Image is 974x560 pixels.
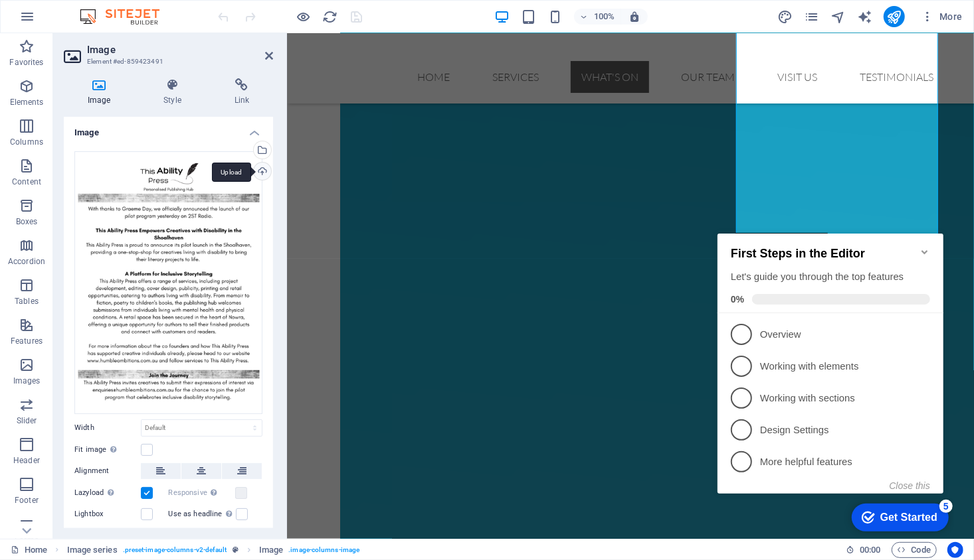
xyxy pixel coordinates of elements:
[10,137,43,147] p: Columns
[233,546,239,553] i: This element is a customizable preset
[5,135,231,167] li: Working with elements
[804,9,819,25] i: Pages (Ctrl+Alt+S)
[19,55,218,69] div: Let's guide you through the top features
[629,11,640,23] i: On resize automatically adjust zoom level to fit chosen device.
[227,285,241,298] div: 5
[48,240,207,254] p: More helpful features
[5,231,231,263] li: More helpful features
[74,463,141,479] label: Alignment
[9,57,43,68] p: Favorites
[15,296,39,307] p: Tables
[64,117,273,141] h4: Image
[288,542,359,558] span: . image-columns-image
[17,415,37,426] p: Slider
[74,527,141,543] label: Optimized
[5,199,231,231] li: Design Settings
[123,542,227,558] span: . preset-image-columns-v2-default
[846,542,881,558] h6: Session time
[5,104,231,135] li: Overview
[777,9,793,25] button: design
[169,485,235,501] label: Responsive
[857,9,873,25] button: text_generator
[916,6,968,27] button: More
[830,9,846,25] i: Navigator
[594,9,615,25] h6: 100%
[48,145,207,159] p: Working with elements
[884,6,905,27] button: publish
[87,56,246,68] h3: Element #ed-859423491
[947,542,963,558] button: Usercentrics
[777,9,793,25] i: Design (Ctrl+Alt+Y)
[253,162,272,180] a: Upload
[921,10,963,23] span: More
[860,542,880,558] span: 00 00
[259,542,283,558] span: Click to select. Double-click to edit
[177,265,218,276] button: Close this
[13,455,40,466] p: Header
[15,495,39,506] p: Footer
[76,9,176,25] img: Editor Logo
[168,297,225,309] div: Get Started
[87,44,273,56] h2: Image
[11,336,43,346] p: Features
[211,78,273,106] h4: Link
[898,542,931,558] span: Code
[140,78,210,106] h4: Style
[64,78,140,106] h4: Image
[10,97,44,107] p: Elements
[13,376,41,386] p: Images
[48,208,207,222] p: Design Settings
[169,506,236,522] label: Use as headline
[296,9,312,25] button: Click here to leave preview mode and continue editing
[830,9,846,25] button: navigator
[12,176,41,187] p: Content
[48,176,207,190] p: Working with sections
[74,485,141,501] label: Lazyload
[323,9,338,25] i: Reload page
[207,32,218,42] div: Minimize checklist
[11,542,47,558] a: Click to cancel selection. Double-click to open Pages
[74,424,141,431] label: Width
[322,9,338,25] button: reload
[857,9,872,25] i: AI Writer
[74,442,141,458] label: Fit image
[886,9,902,25] i: Publish
[19,32,218,46] h2: First Steps in the Editor
[67,542,118,558] span: Click to select. Double-click to edit
[74,151,262,414] div: ThisAbilityPressLaunch-JwEDbQsljOw91ryAU3h_ng.png
[67,542,360,558] nav: breadcrumb
[8,256,45,267] p: Accordion
[869,545,871,555] span: :
[16,216,38,227] p: Boxes
[74,506,141,522] label: Lightbox
[892,542,937,558] button: Code
[19,79,40,90] span: 0%
[804,9,820,25] button: pages
[5,167,231,199] li: Working with sections
[574,9,621,25] button: 100%
[48,113,207,127] p: Overview
[140,289,237,316] div: Get Started 5 items remaining, 0% complete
